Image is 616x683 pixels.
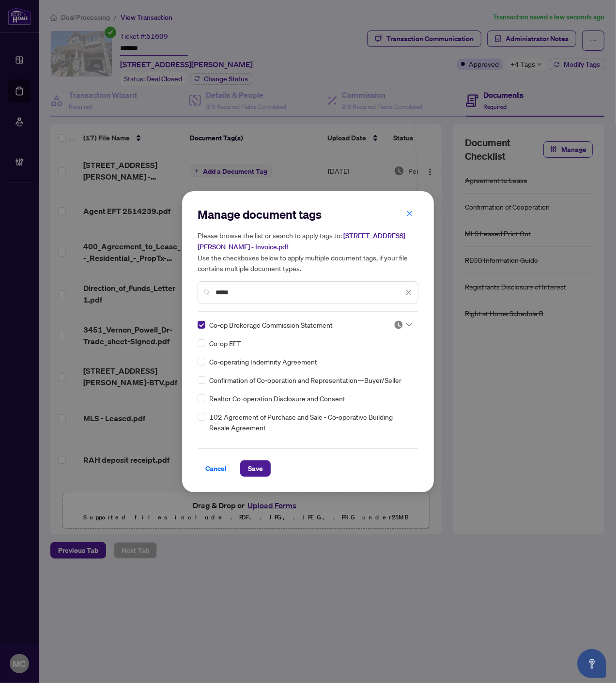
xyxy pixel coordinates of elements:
span: Co-op EFT [209,338,241,349]
span: 102 Agreement of Purchase and Sale - Co-operative Building Resale Agreement [209,411,413,433]
button: Save [240,460,271,477]
h2: Manage document tags [198,207,418,222]
button: Open asap [577,649,606,678]
span: [STREET_ADDRESS][PERSON_NAME] - Invoice.pdf [198,231,405,251]
h5: Please browse the list or search to apply tags to: Use the checkboxes below to apply multiple doc... [198,230,418,273]
span: close [405,289,412,296]
span: Co-op Brokerage Commission Statement [209,319,333,330]
span: Realtor Co-operation Disclosure and Consent [209,393,345,404]
span: close [406,210,413,217]
span: Co-operating Indemnity Agreement [209,356,317,367]
span: Save [248,461,263,476]
span: Cancel [205,461,227,476]
span: Pending Review [394,320,412,330]
span: Confirmation of Co-operation and Representation—Buyer/Seller [209,375,401,385]
button: Cancel [198,460,234,477]
img: status [394,320,403,330]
